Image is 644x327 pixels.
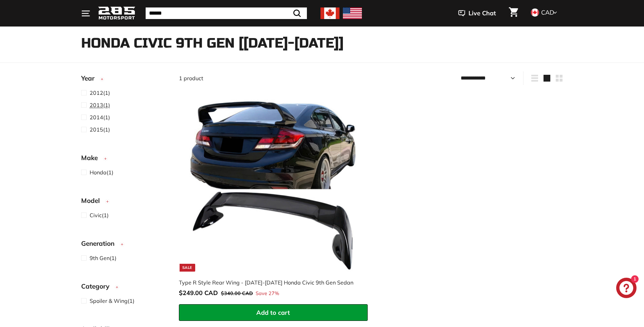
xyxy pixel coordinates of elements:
div: 1 product [179,74,371,82]
span: Add to cart [256,309,290,316]
img: Logo_285_Motorsport_areodynamics_components [98,5,135,21]
button: Live Chat [449,5,505,22]
span: (1) [90,113,110,121]
span: 2012 [90,89,103,96]
span: Model [81,196,105,206]
button: Model [81,194,168,211]
span: $249.00 CAD [179,289,218,297]
span: Civic [90,212,102,219]
span: (1) [90,297,134,305]
span: (1) [90,89,110,97]
img: 2014 honda civic spoiler [186,98,360,271]
span: $340.00 CAD [221,290,253,296]
div: Type R Style Rear Wing - [DATE]-[DATE] Honda Civic 9th Gen Sedan [179,278,361,287]
span: Make [81,153,103,163]
div: Sale [180,264,195,272]
span: (1) [90,211,109,219]
span: Category [81,281,114,291]
span: Year [81,73,99,83]
a: Cart [505,2,522,25]
span: Honda [90,169,107,176]
input: Search [146,7,307,19]
span: 2013 [90,102,103,108]
span: Generation [81,239,119,248]
span: Save 27% [256,290,279,297]
span: CAD [541,8,554,16]
span: 9th Gen [90,255,110,261]
a: Sale 2014 honda civic spoiler Type R Style Rear Wing - [DATE]-[DATE] Honda Civic 9th Gen Sedan Sa... [179,90,368,304]
span: 2014 [90,114,103,121]
span: (1) [90,125,110,134]
span: 2015 [90,126,103,133]
button: Year [81,71,168,88]
button: Add to cart [179,304,368,321]
span: (1) [90,254,116,262]
inbox-online-store-chat: Shopify online store chat [614,278,639,300]
span: Spoiler & Wing [90,297,128,304]
button: Make [81,151,168,168]
span: (1) [90,101,110,109]
button: Generation [81,237,168,254]
button: Category [81,279,168,296]
h1: Honda Civic 9th Gen [[DATE]-[DATE]] [81,36,563,51]
span: Live Chat [468,9,496,18]
span: (1) [90,168,113,176]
